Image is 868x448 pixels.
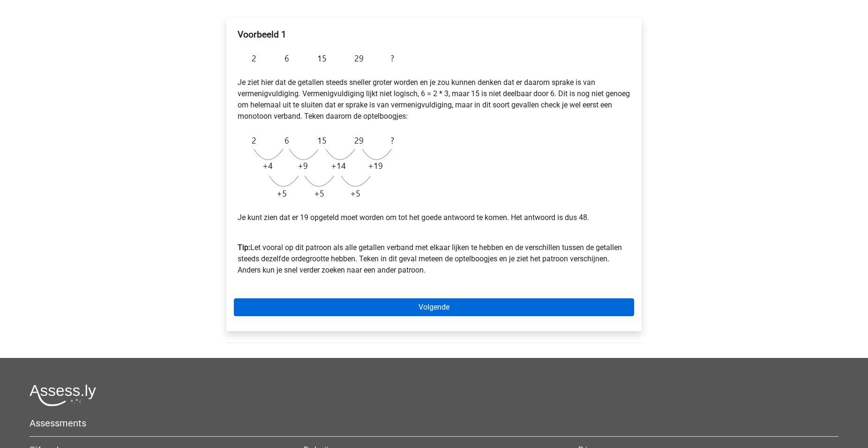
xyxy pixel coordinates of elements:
[30,418,838,429] h5: Assessments
[238,29,286,40] b: Voorbeeld 1
[238,212,630,223] p: Je kunt zien dat er 19 opgeteld moet worden om tot het goede antwoord te komen. Het antwoord is d...
[238,129,399,205] img: Figure sequences Example 3 explanation.png
[238,77,630,122] p: Je ziet hier dat de getallen steeds sneller groter worden en je zou kunnen denken dat er daarom s...
[238,243,250,252] b: Tip:
[238,47,399,69] img: Figure sequences Example 3.png
[234,298,634,316] a: Volgende
[30,384,96,406] img: Assessly logo
[238,231,630,276] p: Let vooral op dit patroon als alle getallen verband met elkaar lijken te hebben en de verschillen...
